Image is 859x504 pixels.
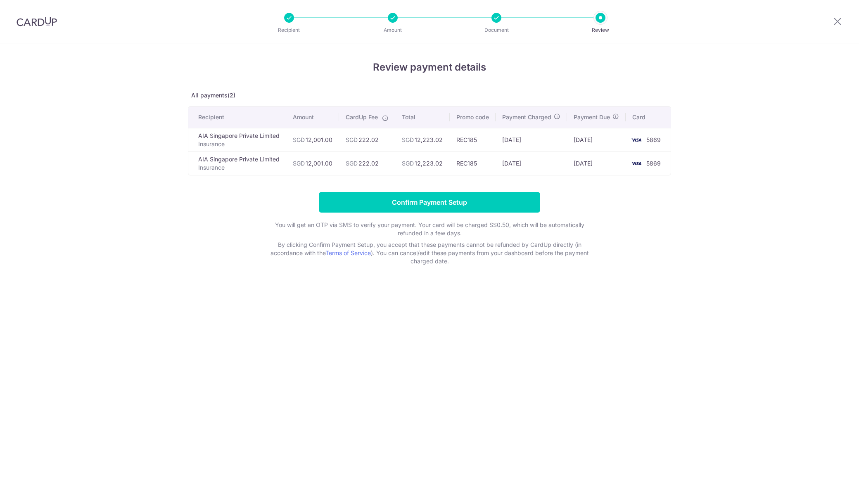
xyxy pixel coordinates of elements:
[325,249,371,256] a: Terms of Service
[17,17,57,26] img: CardUp
[626,106,671,128] th: Card
[362,26,423,34] p: Amount
[567,151,626,175] td: [DATE]
[567,128,626,151] td: [DATE]
[264,241,595,265] p: By clicking Confirm Payment Setup, you accept that these payments cannot be refunded by CardUp di...
[346,160,358,167] span: SGD
[395,151,449,175] td: 12,223.02
[293,136,305,143] span: SGD
[319,192,540,213] input: Confirm Payment Setup
[402,160,414,167] span: SGD
[259,26,320,34] p: Recipient
[450,106,496,128] th: Promo code
[286,128,339,151] td: 12,001.00
[188,151,286,175] td: AIA Singapore Private Limited
[628,159,645,168] img: <span class="translation_missing" title="translation missing: en.account_steps.new_confirm_form.b...
[198,140,280,148] p: Insurance
[286,106,339,128] th: Amount
[628,135,645,145] img: <span class="translation_missing" title="translation missing: en.account_steps.new_confirm_form.b...
[402,136,414,143] span: SGD
[188,106,286,128] th: Recipient
[346,136,358,143] span: SGD
[502,113,551,121] span: Payment Charged
[450,151,496,175] td: REC185
[188,60,671,75] h4: Review payment details
[188,91,671,99] p: All payments(2)
[346,113,378,121] span: CardUp Fee
[395,128,449,151] td: 12,223.02
[198,163,280,172] p: Insurance
[188,128,286,151] td: AIA Singapore Private Limited
[496,128,567,151] td: [DATE]
[339,151,395,175] td: 222.02
[450,128,496,151] td: REC185
[286,151,339,175] td: 12,001.00
[466,26,527,34] p: Document
[496,151,567,175] td: [DATE]
[264,221,595,237] p: You will get an OTP via SMS to verify your payment. Your card will be charged S$0.50, which will ...
[646,160,661,167] span: 5869
[395,106,449,128] th: Total
[339,128,395,151] td: 222.02
[570,26,631,34] p: Review
[293,160,305,167] span: SGD
[646,136,661,143] span: 5869
[574,113,610,121] span: Payment Due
